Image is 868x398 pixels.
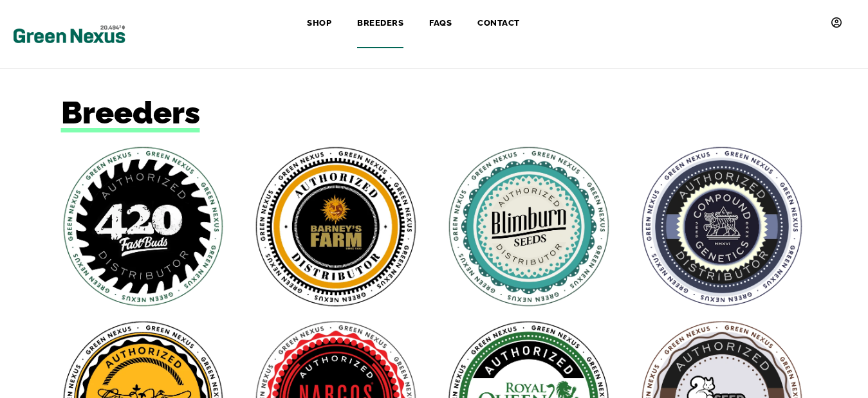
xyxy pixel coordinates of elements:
[465,10,533,38] a: Contact
[61,145,226,309] img: 420 Fast Buds
[640,145,804,309] img: Compound Genetics
[294,10,344,38] a: Shop
[61,95,808,132] h1: Breeders
[447,145,611,309] img: Blimburn
[156,10,855,59] nav: Site Navigation
[416,10,465,38] a: FAQs
[254,145,418,309] img: Barneys Farm
[13,22,125,46] img: Green Nexus
[344,10,416,38] a: Breeders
